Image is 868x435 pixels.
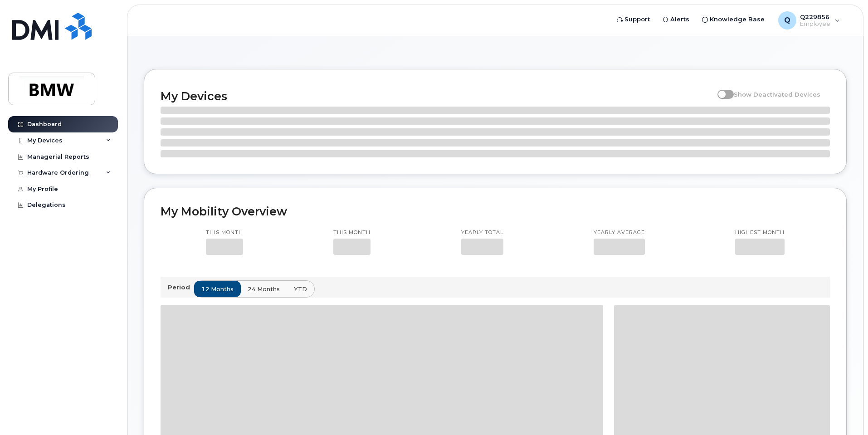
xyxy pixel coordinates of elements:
[734,91,820,98] span: Show Deactivated Devices
[594,229,645,236] p: Yearly average
[168,283,194,292] p: Period
[294,285,307,293] span: YTD
[333,229,371,236] p: This month
[461,229,503,236] p: Yearly total
[735,229,785,236] p: Highest month
[248,285,280,293] span: 24 months
[161,89,713,103] h2: My Devices
[717,86,725,93] input: Show Deactivated Devices
[161,205,830,218] h2: My Mobility Overview
[206,229,243,236] p: This month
